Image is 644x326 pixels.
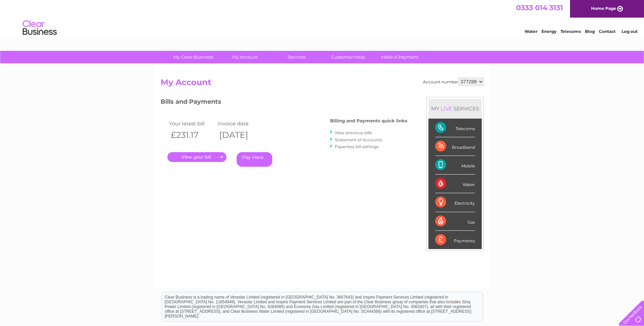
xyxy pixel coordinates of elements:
[217,51,273,63] a: My Account
[585,29,595,34] a: Blog
[330,118,407,123] h4: Billing and Payments quick links
[162,4,483,33] div: Clear Business is a trading name of Verastar Limited (registered in [GEOGRAPHIC_DATA] No. 3667643...
[435,175,475,193] div: Water
[435,156,475,175] div: Mobile
[439,105,454,112] div: LIVE
[167,119,216,128] td: Your latest bill
[525,29,537,34] a: Water
[335,130,372,135] a: View previous bills
[516,3,563,12] a: 0333 014 3131
[435,119,475,137] div: Telecoms
[335,137,382,142] a: Statement of Accounts
[435,231,475,249] div: Payments
[216,128,265,142] th: [DATE]
[165,51,221,63] a: My Clear Business
[372,51,428,63] a: Make A Payment
[167,128,216,142] th: £231.17
[435,212,475,231] div: Gas
[622,29,638,34] a: Log out
[435,137,475,156] div: Broadband
[167,152,226,162] a: .
[428,99,482,118] div: MY SERVICES
[161,78,484,90] h2: My Account
[435,193,475,212] div: Electricity
[599,29,615,34] a: Contact
[269,51,325,63] a: Services
[320,51,376,63] a: Customer Help
[216,119,265,128] td: Invoice date
[22,18,57,38] img: logo.png
[541,29,556,34] a: Energy
[161,97,407,109] h3: Bills and Payments
[335,144,379,149] a: Paperless bill settings
[423,78,484,86] div: Account number
[560,29,581,34] a: Telecoms
[237,152,272,167] a: Pay Here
